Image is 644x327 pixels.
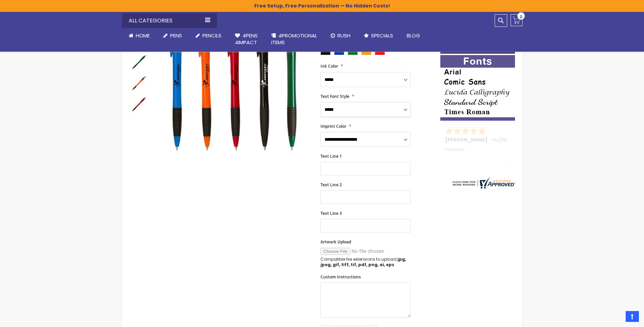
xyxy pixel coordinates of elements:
span: [GEOGRAPHIC_DATA] [499,136,549,143]
span: 4Pens 4impact [235,32,258,46]
span: Pencils [202,32,221,39]
a: Pens [157,28,189,43]
span: Home [136,32,150,39]
span: Rush [337,32,350,39]
a: 4pens.com certificate URL [451,184,515,190]
div: Green [348,48,358,55]
span: Specials [371,32,393,39]
span: [PERSON_NAME] [445,136,490,143]
div: Black [320,48,331,55]
span: Pens [170,32,182,39]
div: Red [375,48,385,55]
span: NJ [493,136,498,143]
img: font-personalization-examples [440,55,515,121]
span: Text Line 2 [320,182,342,188]
span: 4PROMOTIONAL ITEMS [271,32,317,46]
img: Bold Grip Slimster Pens [129,52,149,72]
a: Blog [400,28,427,43]
iframe: Google Customer Reviews [588,309,644,327]
a: Rush [324,28,357,43]
span: Ink Color [320,63,338,69]
span: Blog [407,32,420,39]
div: Fantastic [445,147,511,162]
a: 0 [511,14,522,26]
div: Bold Grip Slimster Pens [129,93,149,115]
div: Orange [361,48,371,55]
a: Home [122,28,157,43]
strong: jpg, jpeg, gif, tiff, tif, pdf, png, ai, eps [320,256,406,268]
span: 0 [520,14,522,20]
span: - , [490,136,549,143]
div: Bold Grip Slimster Pens [129,51,150,72]
span: Imprint Color [320,123,346,129]
span: Text Line 3 [320,210,342,216]
a: 4Pens4impact [228,28,264,50]
a: Pencils [189,28,228,43]
p: Compatible file extensions to upload: [320,257,411,268]
a: Specials [357,28,400,43]
span: Text Line 1 [320,153,342,159]
img: 4pens.com widget logo [451,177,515,189]
img: Bold Grip Slimster Pens [129,73,149,93]
div: Bold Grip Slimster Pens [129,72,150,93]
span: Text Font Style [320,93,349,99]
div: All Categories [122,13,217,28]
img: Bold Grip Slimster Pens [129,94,149,115]
div: Blue [334,48,344,55]
span: Custom Instructions [320,274,361,280]
span: Artwork Upload [320,239,351,245]
a: 4PROMOTIONALITEMS [264,28,324,50]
